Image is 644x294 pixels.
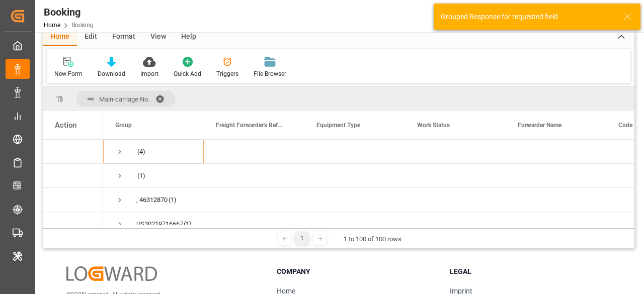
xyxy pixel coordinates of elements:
div: Import [140,69,158,78]
span: Equipment Type [316,122,360,129]
a: Home [44,22,60,29]
span: Group [115,122,132,129]
div: Press SPACE to select this row. [43,140,103,164]
div: , 46312870 [136,188,168,212]
div: US30219716667, CFO_22006092, 2005466575 [136,213,183,236]
div: Press SPACE to select this row. [43,164,103,188]
img: Logward Logo [66,266,157,281]
div: Grouped Response for requested field [441,12,614,22]
span: Work Status [417,122,450,129]
h3: Legal [450,266,611,277]
div: Action [55,121,76,130]
div: Quick Add [174,69,201,78]
span: (1) [184,213,192,236]
div: Help [174,29,204,46]
span: Main-carriage No. [99,95,149,103]
div: Edit [77,29,105,46]
div: Triggers [216,69,238,78]
div: New Form [54,69,83,78]
div: Press SPACE to select this row. [43,188,103,212]
span: Forwarder Name [518,122,561,129]
div: Format [105,29,143,46]
div: Home [43,29,77,46]
span: (1) [137,164,145,187]
div: Booking [44,5,94,20]
div: Press SPACE to select this row. [43,212,103,236]
h3: Company [277,266,438,277]
span: (1) [169,188,177,212]
div: 1 to 100 of 100 rows [344,234,401,244]
div: Download [98,69,125,78]
div: 1 [296,232,308,245]
span: Freight Forwarder's Reference No. [216,122,283,129]
span: Code [618,122,632,129]
div: View [143,29,174,46]
div: File Browser [254,69,286,78]
span: (4) [137,140,145,163]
